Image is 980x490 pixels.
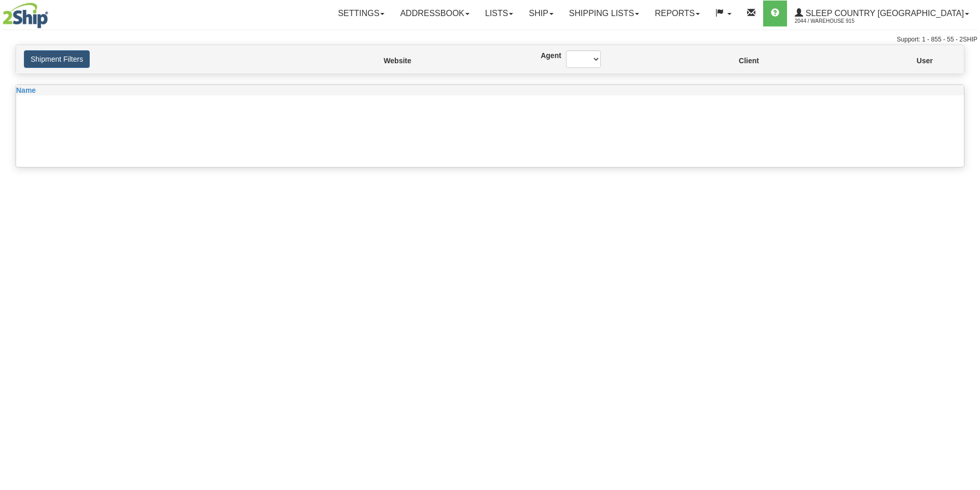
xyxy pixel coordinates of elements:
[647,1,708,26] a: Reports
[521,1,561,26] a: Ship
[739,55,740,66] label: Client
[803,9,964,18] span: Sleep Country [GEOGRAPHIC_DATA]
[3,35,977,44] div: Support: 1 - 855 - 55 - 2SHIP
[787,1,977,26] a: Sleep Country [GEOGRAPHIC_DATA] 2044 / Warehouse 915
[795,16,873,26] span: 2044 / Warehouse 915
[561,1,647,26] a: Shipping lists
[16,86,36,94] span: Name
[392,1,477,26] a: Addressbook
[330,1,392,26] a: Settings
[383,55,388,66] label: Website
[3,3,48,29] img: logo2044.jpg
[477,1,521,26] a: Lists
[24,50,90,68] button: Shipment Filters
[541,50,550,61] label: Agent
